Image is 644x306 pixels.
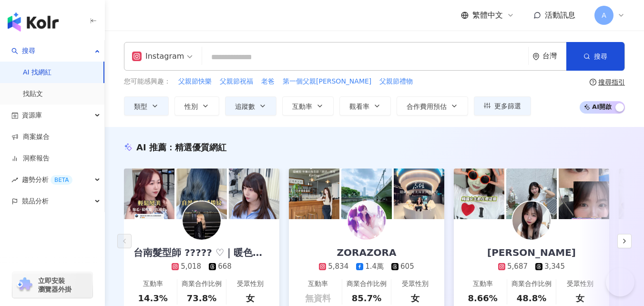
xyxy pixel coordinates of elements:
img: post-image [289,169,339,219]
div: 商業合作比例 [182,279,222,289]
span: 追蹤數 [235,103,255,110]
div: [PERSON_NAME] [478,246,585,259]
img: KOL Avatar [183,201,221,240]
div: 互動率 [308,279,328,289]
span: 立即安裝 瀏覽器外掛 [38,276,72,294]
a: chrome extension立即安裝 瀏覽器外掛 [12,272,92,298]
span: A [602,10,606,21]
div: 女 [246,292,255,304]
img: post-image [394,169,444,219]
button: 更多篩選 [474,96,531,116]
button: 老爸 [261,76,275,87]
a: 找貼文 [23,89,43,99]
button: 搜尋 [566,42,624,71]
div: 73.8% [187,292,216,304]
div: 5,018 [181,262,201,272]
img: post-image [506,169,557,219]
span: 父親節祝福 [220,77,253,86]
span: question-circle [590,79,596,85]
img: chrome extension [15,277,34,293]
span: environment [532,53,540,60]
span: 老爸 [261,77,275,86]
div: 48.8% [517,292,546,304]
span: 搜尋 [594,53,607,60]
img: post-image [176,169,227,219]
span: 搜尋 [22,40,35,62]
button: 類型 [124,96,169,116]
div: 5,834 [328,262,348,272]
span: 合作費用預估 [407,103,447,110]
div: 受眾性別 [567,279,593,289]
span: 競品分析 [22,190,49,212]
div: 605 [400,262,414,272]
span: 資源庫 [22,105,42,126]
div: 搜尋指引 [598,78,625,86]
div: 商業合作比例 [347,279,387,289]
div: 無資料 [305,292,331,304]
img: KOL Avatar [512,201,551,240]
button: 合作費用預估 [397,96,468,116]
span: 繁體中文 [472,10,503,21]
span: 第一個父親[PERSON_NAME] [283,77,371,86]
span: 互動率 [292,103,312,110]
span: 更多篩選 [494,102,521,110]
span: 精選優質網紅 [175,142,226,152]
div: 互動率 [473,279,493,289]
iframe: Help Scout Beacon - Open [606,268,634,296]
span: 觀看率 [349,103,369,110]
span: search [11,48,18,54]
button: 追蹤數 [225,96,276,116]
div: 8.66% [468,292,497,304]
div: 互動率 [143,279,163,289]
div: BETA [51,175,72,185]
div: 女 [576,292,584,304]
span: 趨勢分析 [22,169,72,190]
div: 14.3% [138,292,167,304]
div: 3,345 [544,262,565,272]
span: 活動訊息 [545,11,575,20]
button: 互動率 [282,96,334,116]
div: 85.7% [352,292,381,304]
span: 父親節禮物 [379,77,413,86]
span: 性別 [184,103,198,110]
img: logo [8,12,59,32]
img: post-image [124,169,174,219]
button: 父親節快樂 [178,76,212,87]
button: 觀看率 [339,96,391,116]
img: post-image [454,169,504,219]
span: 您可能感興趣： [124,77,171,86]
div: 1.4萬 [365,262,384,272]
div: 商業合作比例 [511,279,552,289]
div: 受眾性別 [402,279,429,289]
span: 父親節快樂 [178,77,212,86]
a: AI 找網紅 [23,68,51,77]
div: 受眾性別 [237,279,264,289]
div: 5,687 [507,262,528,272]
button: 性別 [174,96,219,116]
div: Instagram [132,49,184,64]
a: 洞察報告 [11,154,50,163]
button: 父親節祝福 [219,76,254,87]
div: 台南髮型師 ????? ♡｜暖色系｜耳圈染｜韓系燙髮 [124,246,279,259]
div: AI 推薦 ： [136,141,226,153]
button: 父親節禮物 [379,76,413,87]
div: ZORAZORA [327,246,406,259]
img: KOL Avatar [348,201,386,240]
a: 商案媒合 [11,132,50,142]
div: 台灣 [542,52,566,60]
img: post-image [559,169,609,219]
span: 類型 [134,103,147,110]
span: rise [11,177,18,183]
button: 第一個父親[PERSON_NAME] [282,76,372,87]
img: post-image [229,169,279,219]
div: 女 [411,292,419,304]
div: 668 [218,262,232,272]
img: post-image [341,169,392,219]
